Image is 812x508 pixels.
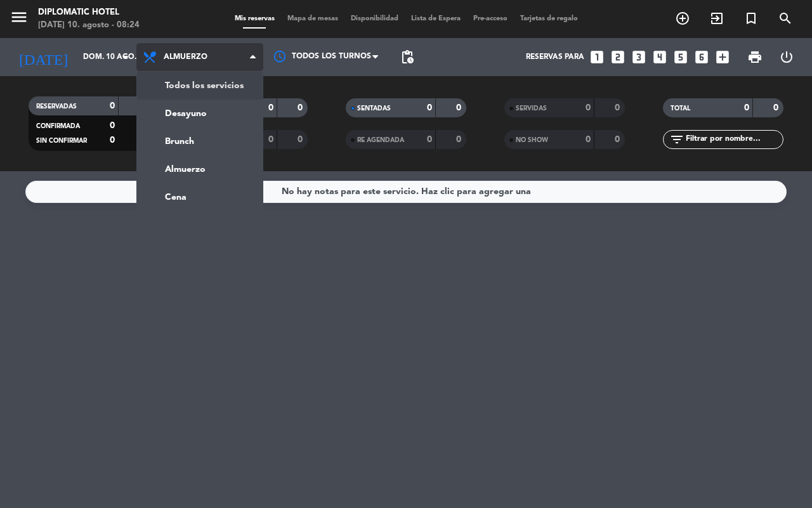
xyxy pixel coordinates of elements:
[684,133,783,147] input: Filtrar por nombre...
[427,103,432,112] strong: 0
[586,135,591,144] strong: 0
[526,53,584,62] span: Reservas para
[456,103,464,112] strong: 0
[586,103,591,112] strong: 0
[298,135,305,144] strong: 0
[38,19,140,32] div: [DATE] 10. agosto - 08:24
[36,138,87,144] span: SIN CONFIRMAR
[38,6,140,19] div: Diplomatic Hotel
[268,135,273,144] strong: 0
[631,49,647,65] i: looks_3
[405,15,467,22] span: Lista de Espera
[779,49,794,65] i: power_settings_new
[693,49,710,65] i: looks_6
[268,103,273,112] strong: 0
[400,49,415,65] span: pending_actions
[110,121,115,130] strong: 0
[281,15,344,22] span: Mapa de mesas
[118,49,133,65] i: arrow_drop_down
[10,43,77,71] i: [DATE]
[714,49,731,65] i: add_box
[669,132,684,147] i: filter_list
[771,38,802,76] div: LOG OUT
[110,136,115,145] strong: 0
[672,49,689,65] i: looks_5
[10,8,29,27] i: menu
[743,11,759,26] i: turned_in_not
[744,103,749,112] strong: 0
[164,53,207,62] span: Almuerzo
[298,103,305,112] strong: 0
[137,183,263,211] a: Cena
[652,49,668,65] i: looks_4
[344,15,405,22] span: Disponibilidad
[675,11,690,26] i: add_circle_outline
[610,49,626,65] i: looks_two
[589,49,605,65] i: looks_one
[228,15,281,22] span: Mis reservas
[110,101,115,110] strong: 0
[467,15,514,22] span: Pre-acceso
[615,103,622,112] strong: 0
[773,103,781,112] strong: 0
[778,11,793,26] i: search
[516,105,547,112] span: SERVIDAS
[282,185,531,199] div: No hay notas para este servicio. Haz clic para agregar una
[137,72,263,100] a: Todos los servicios
[137,127,263,155] a: Brunch
[709,11,724,26] i: exit_to_app
[36,123,80,129] span: CONFIRMADA
[357,105,391,112] span: SENTADAS
[427,135,432,144] strong: 0
[671,105,690,112] span: TOTAL
[357,137,404,143] span: RE AGENDADA
[137,100,263,127] a: Desayuno
[516,137,548,143] span: NO SHOW
[747,49,763,65] span: print
[36,103,77,110] span: RESERVADAS
[137,155,263,183] a: Almuerzo
[615,135,622,144] strong: 0
[514,15,584,22] span: Tarjetas de regalo
[456,135,464,144] strong: 0
[10,8,29,31] button: menu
